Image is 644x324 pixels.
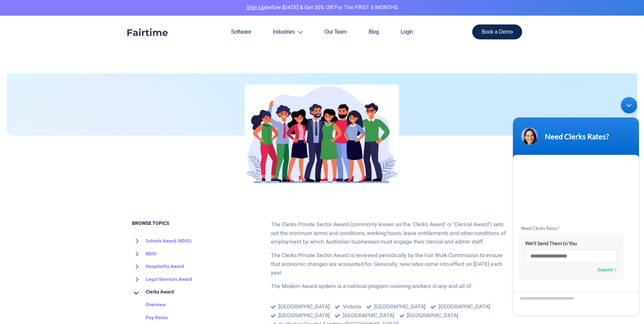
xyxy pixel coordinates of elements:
[132,299,166,312] a: Overview
[341,311,394,320] span: [GEOGRAPHIC_DATA]
[271,282,512,291] p: The Modern Award system is a national program covering workers in any and all of:
[372,303,425,311] span: [GEOGRAPHIC_DATA]
[510,94,642,319] iframe: SalesIQ Chatwindow
[246,3,265,12] a: Sign Up
[482,29,513,35] span: Book a Demo
[358,16,390,48] a: Blog
[132,260,184,273] a: Hospitality Award
[277,311,330,320] span: [GEOGRAPHIC_DATA]
[437,303,490,311] span: [GEOGRAPHIC_DATA]
[405,311,458,320] span: [GEOGRAPHIC_DATA]
[132,248,157,260] a: NDIS
[132,273,192,286] a: Legal Services Award
[314,16,358,48] a: Our Team
[390,16,424,48] a: Login
[5,3,639,12] p: before [DATE] & Get 50% Off for the FIRST 6 MONTHS
[245,85,399,183] img: Clerks1
[132,235,191,248] a: Schads Award (NDIS)
[472,24,522,39] a: Book a Demo
[277,303,330,311] span: [GEOGRAPHIC_DATA]
[341,303,361,311] span: Victoria
[271,251,512,277] p: The Clerks Private Sector Award is reviewed periodically by the Fair Work Commission to ensure th...
[262,16,314,48] a: Industries
[220,16,262,48] a: Software
[132,286,174,299] a: Clerks Award
[271,220,512,247] p: The Clerks Private Sector Award (commonly known as the ‘Clerks Award’ or ‘Clerical Award’) sets o...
